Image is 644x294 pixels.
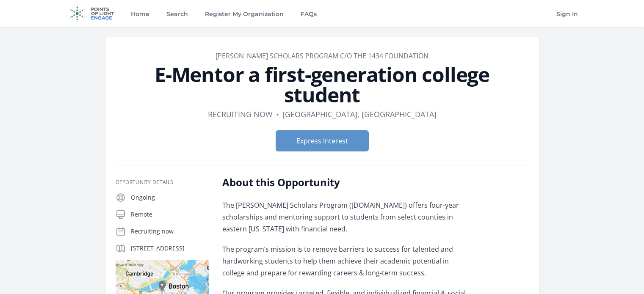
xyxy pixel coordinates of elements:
[276,130,369,151] button: Express Interest
[131,244,209,253] p: [STREET_ADDRESS]
[276,108,279,120] div: •
[222,199,470,235] p: The [PERSON_NAME] Scholars Program ([DOMAIN_NAME]) offers four-year scholarships and mentoring su...
[116,179,209,186] h3: Opportunity Details
[116,64,529,105] h1: E-Mentor a first-generation college student
[208,108,273,120] dd: Recruiting now
[131,193,209,202] p: Ongoing
[216,51,428,60] a: [PERSON_NAME] Scholars Program c/o The 1434 Foundation
[131,227,209,236] p: Recruiting now
[282,108,437,120] dd: [GEOGRAPHIC_DATA], [GEOGRAPHIC_DATA]
[131,210,209,219] p: Remote
[222,243,470,279] p: The program’s mission is to remove barriers to success for talented and hardworking students to h...
[222,176,470,189] h2: About this Opportunity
